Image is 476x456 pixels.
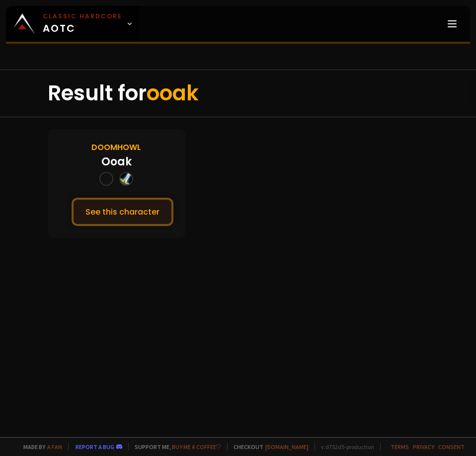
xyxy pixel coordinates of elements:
a: Classic HardcoreAOTC [6,6,139,42]
a: [DOMAIN_NAME] [265,443,309,451]
div: Result for [48,70,428,117]
span: ooak [147,78,199,108]
a: Buy me a coffee [172,443,221,451]
small: Classic Hardcore [43,12,122,21]
div: Doomhowl [91,141,141,153]
span: Made by [17,443,62,451]
span: v. d752d5 - production [315,443,374,451]
span: Checkout [227,443,309,451]
div: Ooak [101,153,132,170]
a: Consent [438,443,465,451]
a: Report a bug [76,443,114,451]
span: Support me, [128,443,221,451]
a: Privacy [413,443,434,451]
a: Terms [391,443,409,451]
a: a fan [47,443,62,451]
span: AOTC [43,12,122,36]
button: See this character [72,198,173,226]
